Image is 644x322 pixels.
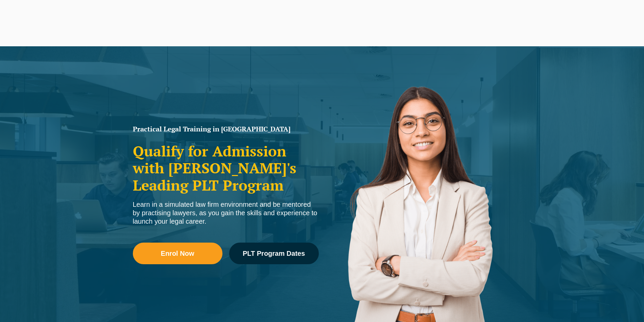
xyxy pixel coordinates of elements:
[133,143,319,194] h2: Qualify for Admission with [PERSON_NAME]'s Leading PLT Program
[133,200,319,226] div: Learn in a simulated law firm environment and be mentored by practising lawyers, as you gain the ...
[243,250,305,257] span: PLT Program Dates
[229,243,319,264] a: PLT Program Dates
[133,126,319,132] h1: Practical Legal Training in [GEOGRAPHIC_DATA]
[161,250,194,257] span: Enrol Now
[133,243,222,264] a: Enrol Now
